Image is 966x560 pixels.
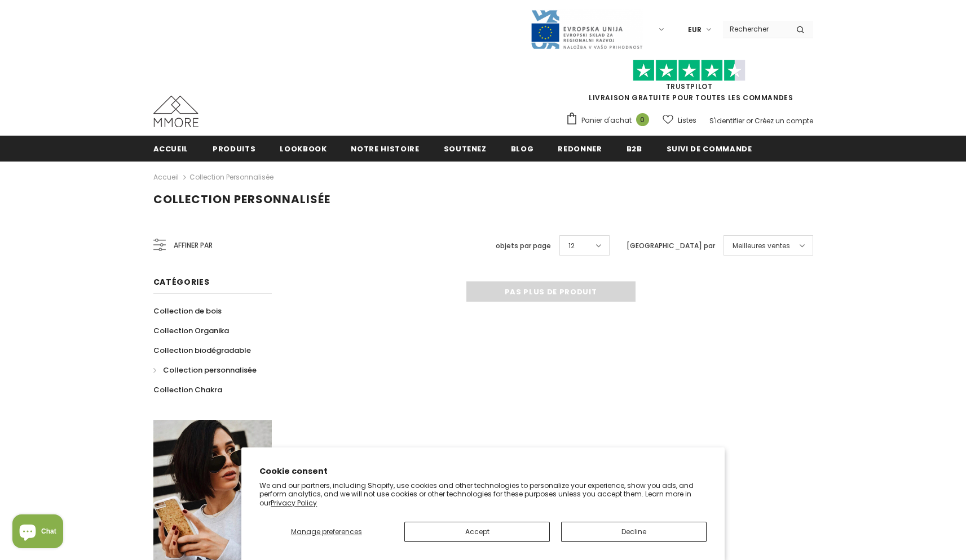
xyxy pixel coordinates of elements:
[351,136,419,161] a: Notre histoire
[153,380,222,400] a: Collection Chakra
[174,239,213,252] span: Affiner par
[153,276,210,288] span: Catégories
[558,136,602,161] a: Redonner
[153,384,222,395] span: Collection Chakra
[636,113,649,126] span: 0
[444,144,487,154] span: soutenez
[561,522,707,542] button: Decline
[280,144,327,154] span: Lookbook
[496,240,551,252] label: objets par page
[511,136,534,161] a: Blog
[667,144,752,154] span: Suivi de commande
[351,144,419,154] span: Notre histoire
[755,116,813,126] a: Créez un compte
[511,144,534,154] span: Blog
[259,465,707,477] h2: Cookie consent
[558,144,602,154] span: Redonner
[153,136,189,161] a: Accueil
[153,341,251,360] a: Collection biodégradable
[530,9,643,50] img: Javni Razpis
[566,65,813,102] span: LIVRAISON GRATUITE POUR TOUTES LES COMMANDES
[153,96,199,127] img: Cas MMORE
[153,306,222,316] span: Collection de bois
[627,136,642,161] a: B2B
[568,240,575,252] span: 12
[153,191,330,207] span: Collection personnalisée
[627,240,715,252] label: [GEOGRAPHIC_DATA] par
[666,82,713,91] a: TrustPilot
[627,144,642,154] span: B2B
[259,481,707,508] p: We and our partners, including Shopify, use cookies and other technologies to personalize your ex...
[733,240,790,252] span: Meilleures ventes
[153,321,229,341] a: Collection Organika
[280,136,327,161] a: Lookbook
[581,115,632,126] span: Panier d'achat
[633,60,746,82] img: Faites confiance aux étoiles pilotes
[213,144,255,154] span: Produits
[153,360,257,380] a: Collection personnalisée
[153,171,179,184] a: Accueil
[444,136,487,161] a: soutenez
[291,527,362,536] span: Manage preferences
[153,345,251,356] span: Collection biodégradable
[163,365,257,375] span: Collection personnalisée
[189,172,274,182] a: Collection personnalisée
[667,136,752,161] a: Suivi de commande
[404,522,550,542] button: Accept
[271,498,317,508] a: Privacy Policy
[709,116,744,126] a: S'identifier
[213,136,255,161] a: Produits
[688,24,702,35] span: EUR
[566,112,655,129] a: Panier d'achat 0
[259,522,393,542] button: Manage preferences
[723,21,788,37] input: Search Site
[663,110,696,130] a: Listes
[746,116,753,126] span: or
[153,144,189,154] span: Accueil
[153,301,222,321] a: Collection de bois
[153,325,229,336] span: Collection Organika
[530,24,643,34] a: Javni Razpis
[9,514,67,551] inbox-online-store-chat: Shopify online store chat
[678,115,696,126] span: Listes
